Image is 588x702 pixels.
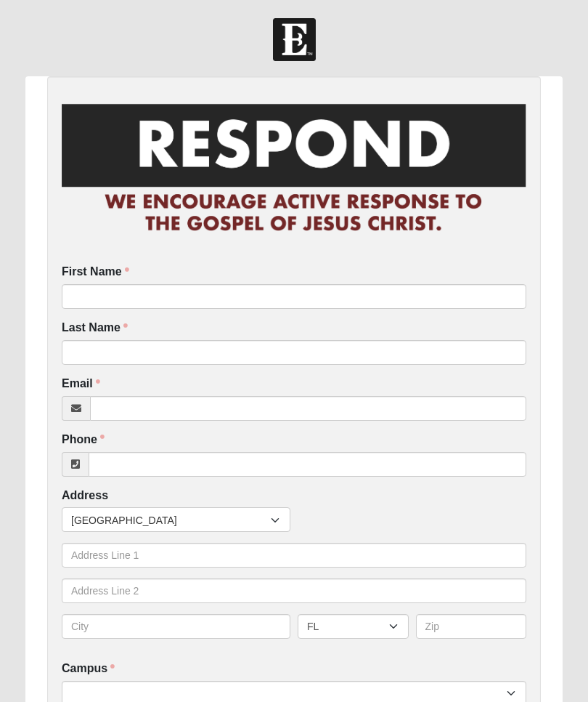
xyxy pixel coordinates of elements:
input: Address Line 1 [62,543,526,568]
label: Address [62,488,108,504]
span: [GEOGRAPHIC_DATA] [71,508,271,533]
label: Campus [62,661,115,677]
img: RespondCardHeader.png [62,91,526,246]
input: Zip [416,614,527,639]
label: Phone [62,432,105,448]
label: Email [62,376,100,392]
label: Last Name [62,320,128,336]
input: Address Line 2 [62,578,526,603]
img: Church of Eleven22 Logo [273,18,316,61]
input: City [62,614,290,639]
label: First Name [62,264,129,281]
